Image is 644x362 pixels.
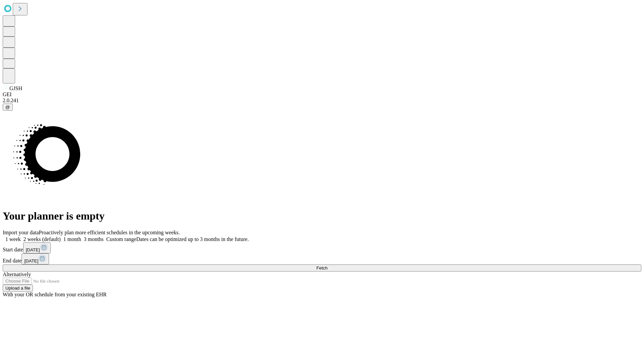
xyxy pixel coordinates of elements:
span: 2 weeks (default) [23,236,61,242]
span: 1 month [63,236,81,242]
span: @ [5,105,10,110]
span: Import your data [3,230,39,235]
h1: Your planner is empty [3,210,641,222]
span: GJSH [9,85,22,91]
button: [DATE] [23,242,51,253]
span: Proactively plan more efficient schedules in the upcoming weeks. [39,230,180,235]
span: 3 months [84,236,104,242]
div: Start date [3,242,641,253]
button: Fetch [3,264,641,271]
span: Custom range [106,236,136,242]
div: End date [3,253,641,264]
div: GEI [3,92,641,98]
span: With your OR schedule from your existing EHR [3,292,107,297]
button: [DATE] [21,253,49,264]
span: Fetch [316,265,327,270]
span: Dates can be optimized up to 3 months in the future. [136,236,249,242]
span: [DATE] [24,258,38,263]
div: 2.0.241 [3,98,641,104]
span: 1 week [5,236,21,242]
button: @ [3,104,13,111]
span: Alternatively [3,271,31,277]
span: [DATE] [26,247,40,252]
button: Upload a file [3,285,33,292]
